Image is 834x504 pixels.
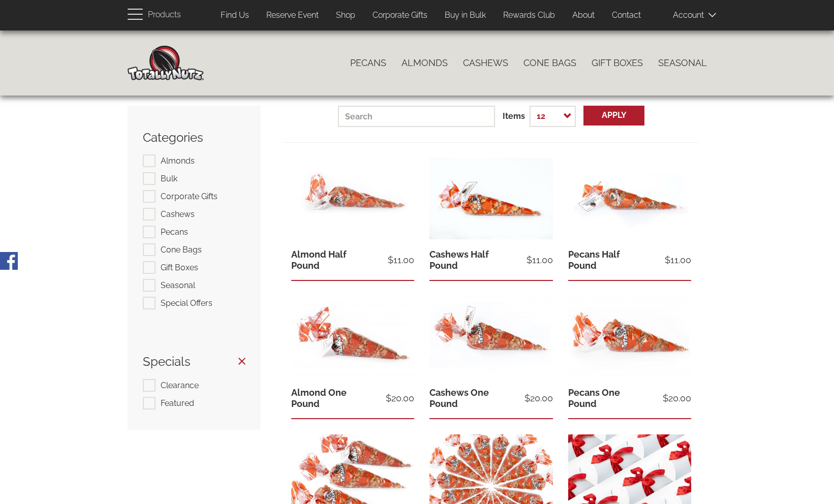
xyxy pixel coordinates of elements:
[429,296,552,377] img: 1 pound of freshly roasted cinnamon glazed cashews in a totally nutz poly bag
[161,381,199,390] span: Clearance
[455,52,516,74] a: Cashews
[161,209,195,219] span: Cashews
[429,249,489,271] a: Cashews Half Pound
[148,8,181,22] span: Products
[143,131,246,144] h3: Categories
[291,249,347,271] a: Almond Half Pound
[161,156,195,166] span: Almonds
[429,158,552,240] img: half pound of cinnamon roasted cashews
[161,263,198,272] span: Gift Boxes
[429,387,489,409] a: Cashews One Pound
[568,158,691,240] img: half pound of cinnamon roasted pecans
[161,398,194,408] span: Featured
[161,298,212,308] span: Special Offers
[161,245,202,255] span: Cone Bags
[291,296,414,377] img: one pound of cinnamon-sugar glazed almonds inside a red and clear Totally Nutz poly bag
[291,158,414,239] img: half pound of cinnamon-sugar glazed almonds inside a red and clear Totally Nutz poly bag
[565,6,602,25] a: About
[568,249,620,271] a: Pecans Half Pound
[161,192,218,201] span: Corporate Gifts
[143,355,246,368] h3: Specials
[568,387,620,409] a: Pecans One Pound
[213,6,257,25] a: Find Us
[343,52,394,74] a: Pecans
[584,52,651,74] a: Gift Boxes
[437,6,493,25] a: Buy in Bulk
[161,227,188,237] span: Pecans
[496,6,563,25] a: Rewards Club
[128,46,204,80] img: Home
[516,52,584,74] a: Cone Bags
[503,111,525,122] label: Items
[651,52,715,74] a: Seasonal
[338,106,495,127] input: Search
[161,280,195,290] span: Seasonal
[394,52,455,74] a: Almonds
[328,6,363,25] a: Shop
[161,174,177,183] span: Bulk
[365,6,435,25] a: Corporate Gifts
[291,387,347,409] a: Almond One Pound
[568,296,691,379] img: 1 pound of freshly roasted cinnamon glazed pecans in a totally nutz poly bag
[259,6,326,25] a: Reserve Event
[583,106,644,125] button: Apply
[604,6,648,25] a: Contact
